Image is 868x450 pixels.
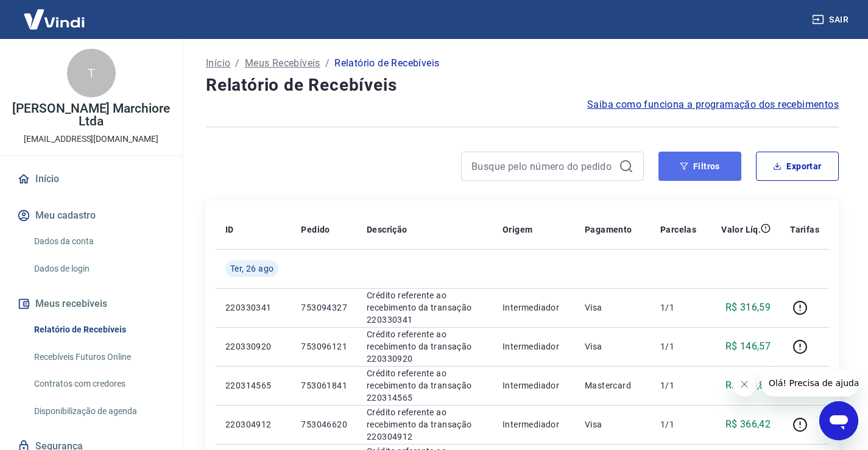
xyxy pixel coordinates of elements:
[206,56,230,71] a: Início
[29,345,168,370] a: Recebíveis Futuros Online
[29,317,168,342] a: Relatório de Recebíveis
[503,223,532,236] p: Origem
[334,56,439,71] p: Relatório de Recebíveis
[585,418,641,431] p: Visa
[24,133,158,146] p: [EMAIL_ADDRESS][DOMAIN_NAME]
[15,1,94,38] img: Vindi
[225,418,281,431] p: 220304912
[29,399,168,424] a: Disponibilização de agenda
[587,97,839,112] a: Saiba como funciona a programação dos recebimentos
[301,223,330,236] p: Pedido
[10,102,172,128] p: [PERSON_NAME] Marchiore Ltda
[230,262,273,275] span: Ter, 26 ago
[325,56,330,71] p: /
[206,73,839,97] h4: Relatório de Recebíveis
[367,367,483,404] p: Crédito referente ao recebimento da transação 220314565
[660,340,696,353] p: 1/1
[29,256,168,281] a: Dados de login
[819,401,858,440] iframe: Botão para abrir a janela de mensagens
[15,202,168,229] button: Meu cadastro
[725,378,771,393] p: R$ 219,85
[301,418,347,431] p: 753046620
[235,56,239,71] p: /
[585,223,632,236] p: Pagamento
[29,229,168,254] a: Dados da conta
[721,223,761,236] p: Valor Líq.
[585,301,641,314] p: Visa
[585,340,641,353] p: Visa
[7,9,102,18] span: Olá! Precisa de ajuda?
[660,223,696,236] p: Parcelas
[725,300,771,315] p: R$ 316,59
[503,418,565,431] p: Intermediador
[471,157,614,175] input: Busque pelo número do pedido
[503,301,565,314] p: Intermediador
[245,56,320,71] a: Meus Recebíveis
[503,340,565,353] p: Intermediador
[301,340,347,353] p: 753096121
[503,379,565,392] p: Intermediador
[225,223,234,236] p: ID
[761,370,858,396] iframe: Mensagem da empresa
[67,49,116,97] div: T
[367,289,483,326] p: Crédito referente ao recebimento da transação 220330341
[658,152,741,181] button: Filtros
[660,379,696,392] p: 1/1
[725,339,771,354] p: R$ 146,57
[810,9,853,31] button: Sair
[660,301,696,314] p: 1/1
[301,379,347,392] p: 753061841
[367,406,483,443] p: Crédito referente ao recebimento da transação 220304912
[225,301,281,314] p: 220330341
[29,371,168,396] a: Contratos com credores
[367,328,483,365] p: Crédito referente ao recebimento da transação 220330920
[790,223,819,236] p: Tarifas
[225,379,281,392] p: 220314565
[225,340,281,353] p: 220330920
[732,372,757,396] iframe: Fechar mensagem
[756,152,839,181] button: Exportar
[585,379,641,392] p: Mastercard
[367,223,408,236] p: Descrição
[660,418,696,431] p: 1/1
[15,166,168,192] a: Início
[725,417,771,432] p: R$ 366,42
[301,301,347,314] p: 753094327
[15,290,168,317] button: Meus recebíveis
